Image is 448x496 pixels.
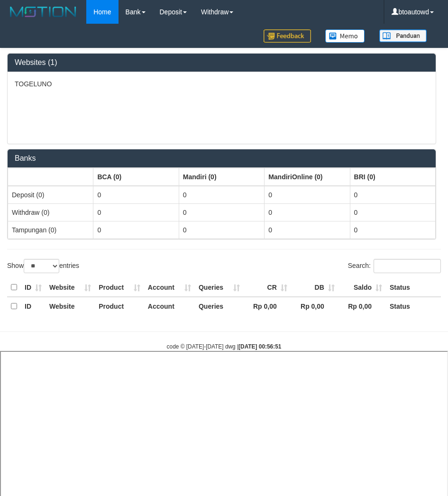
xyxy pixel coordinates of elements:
[195,297,244,315] th: Queries
[167,343,282,350] small: code © [DATE]-[DATE] dwg |
[179,168,264,186] th: Group: activate to sort column ascending
[7,5,79,19] img: MOTION_logo.png
[350,168,435,186] th: Group: activate to sort column ascending
[350,221,435,239] td: 0
[244,278,291,297] th: CR
[265,203,350,221] td: 0
[379,29,427,42] img: panduan.png
[350,203,435,221] td: 0
[386,278,441,297] th: Status
[15,79,429,89] p: TOGELUNO
[265,186,350,204] td: 0
[244,297,291,315] th: Rp 0,00
[265,168,350,186] th: Group: activate to sort column ascending
[291,297,338,315] th: Rp 0,00
[179,221,264,239] td: 0
[374,259,441,273] input: Search:
[179,203,264,221] td: 0
[325,29,365,43] img: Button%20Memo.svg
[386,297,441,315] th: Status
[264,29,311,43] img: Feedback.jpg
[15,154,429,163] h3: Banks
[350,186,435,204] td: 0
[338,278,386,297] th: Saldo
[195,278,244,297] th: Queries
[238,343,281,350] strong: [DATE] 00:56:51
[291,278,338,297] th: DB
[348,259,441,273] label: Search:
[338,297,386,315] th: Rp 0,00
[179,186,264,204] td: 0
[15,58,429,67] h3: Websites (1)
[265,221,350,239] td: 0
